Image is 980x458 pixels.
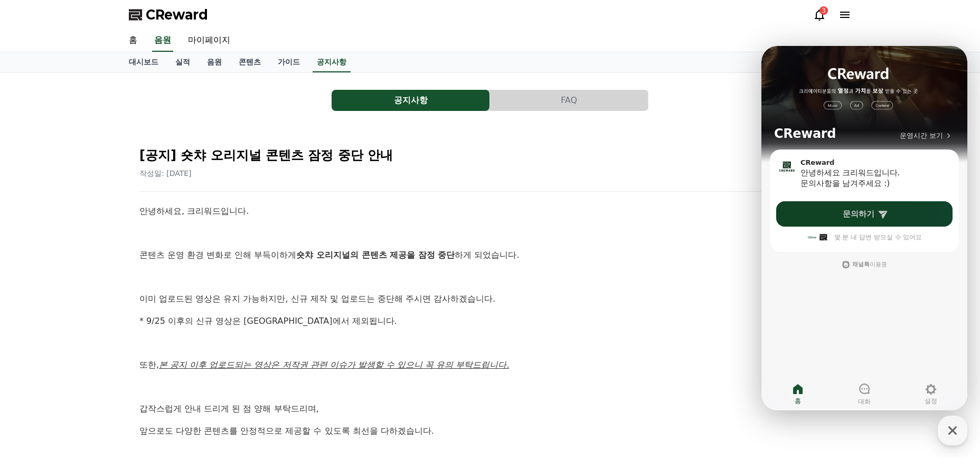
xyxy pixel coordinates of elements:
p: * 9/25 이후의 신규 영상은 [GEOGRAPHIC_DATA]에서 제외됩니다. [139,314,841,328]
button: 공지사항 [332,90,489,111]
a: 대시보드 [120,52,167,72]
a: 공지사항 [332,90,490,111]
a: 공지사항 [313,52,351,72]
span: CReward [146,6,208,23]
a: 콘텐츠 [230,52,269,72]
button: FAQ [490,90,648,111]
strong: 숏챠 오리지널의 콘텐츠 제공을 잠정 중단 [296,250,455,260]
div: 3 [819,6,828,15]
a: FAQ [490,90,648,111]
a: 가이드 [269,52,308,72]
a: 마이페이지 [180,30,239,52]
p: 이미 업로드된 영상은 유지 가능하지만, 신규 제작 및 업로드는 중단해 주시면 감사하겠습니다. [139,292,841,306]
a: 실적 [167,52,199,72]
p: 갑작스럽게 안내 드리게 된 점 양해 부탁드리며, [139,402,841,416]
a: 홈 [120,30,146,52]
p: 콘텐츠 운영 환경 변화로 인해 부득이하게 하게 되었습니다. [139,248,841,262]
h2: [공지] 숏챠 오리지널 콘텐츠 잠정 중단 안내 [139,147,841,164]
iframe: Channel chat [761,46,967,410]
a: 음원 [199,52,230,72]
a: 음원 [152,30,173,52]
a: CReward [129,6,208,23]
u: 본 공지 이후 업로드되는 영상은 저작권 관련 이슈가 발생할 수 있으니 꼭 유의 부탁드립니다. [159,360,509,370]
p: 또한, [139,358,841,372]
span: 작성일: [DATE] [139,169,192,177]
p: 안녕하세요, 크리워드입니다. [139,204,841,218]
p: 앞으로도 다양한 콘텐츠를 안정적으로 제공할 수 있도록 최선을 다하겠습니다. [139,424,841,438]
a: 3 [813,8,826,21]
